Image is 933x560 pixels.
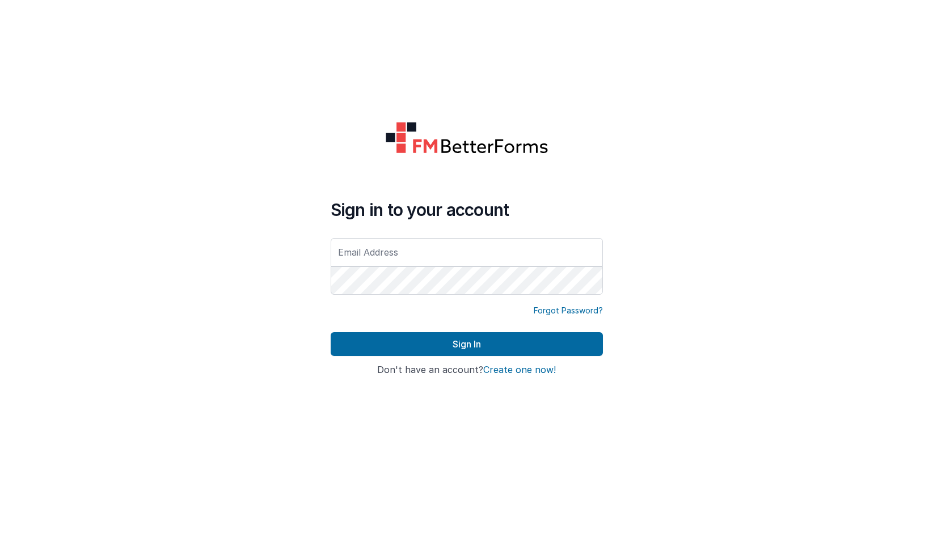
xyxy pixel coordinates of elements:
[331,332,603,356] button: Sign In
[331,238,603,266] input: Email Address
[331,200,603,220] h4: Sign in to your account
[483,365,556,375] button: Create one now!
[534,305,603,316] a: Forgot Password?
[331,365,603,375] h4: Don't have an account?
